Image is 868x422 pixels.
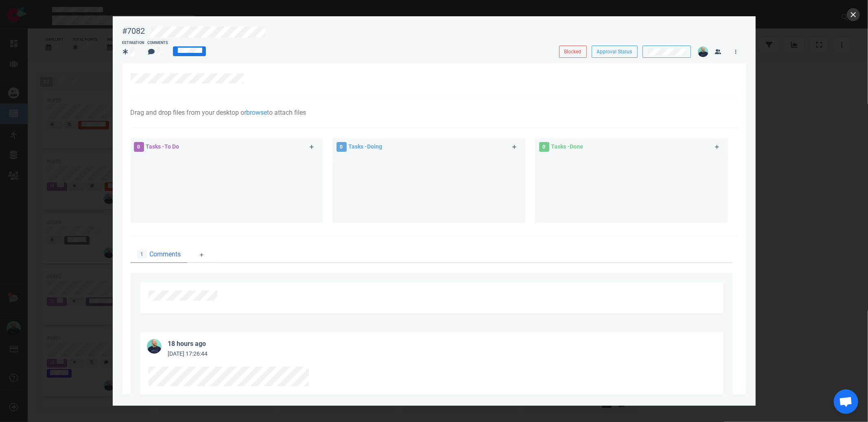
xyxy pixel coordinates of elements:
[847,8,860,21] button: close
[559,46,587,58] button: Blocked
[349,143,383,150] span: Tasks - Doing
[134,142,144,152] span: 0
[131,109,247,116] span: Drag and drop files from your desktop or
[337,142,347,152] span: 0
[148,40,168,46] div: Comments
[539,142,549,152] span: 0
[168,350,208,357] small: [DATE] 17:26:44
[247,109,267,116] a: browse
[551,143,584,150] span: Tasks - Done
[267,109,306,116] span: to attach files
[149,249,181,259] span: Comments
[122,40,144,46] div: Estimation
[592,46,638,58] button: Approval Status
[146,143,179,150] span: Tasks - To Do
[168,339,206,349] div: 18 hours ago
[834,389,858,414] div: Ouvrir le chat
[147,339,162,354] img: 36
[137,249,147,259] span: 1
[122,26,145,36] div: #7082
[698,46,708,57] img: 26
